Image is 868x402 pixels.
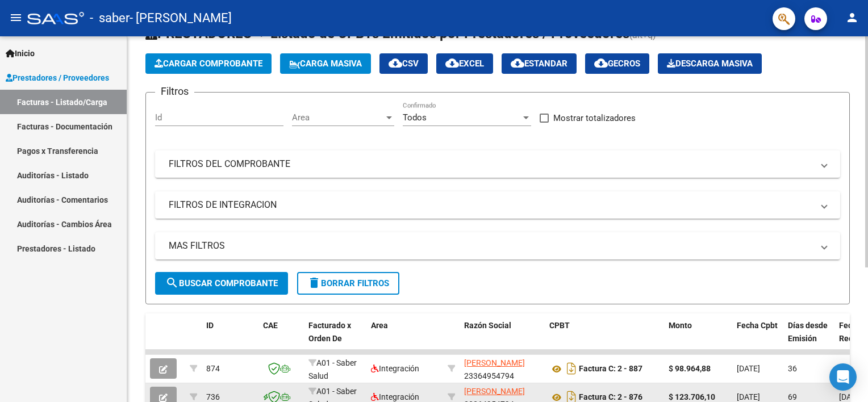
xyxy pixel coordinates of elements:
[155,150,840,178] mat-expansion-panel-header: FILTROS DEL COMPROBANTE
[594,56,608,70] mat-icon: cloud_download
[464,387,525,396] span: [PERSON_NAME]
[165,276,179,290] mat-icon: search
[379,53,428,74] button: CSV
[553,111,636,125] span: Mostrar totalizadores
[669,321,692,330] span: Monto
[155,272,288,295] button: Buscar Comprobante
[464,321,511,330] span: Razón Social
[436,53,493,74] button: EXCEL
[9,11,23,24] mat-icon: menu
[445,58,484,69] span: EXCEL
[839,392,862,401] span: [DATE]
[737,321,778,330] span: Fecha Cpbt
[308,321,351,343] span: Facturado x Orden De
[737,364,760,373] span: [DATE]
[669,392,715,401] strong: $ 123.706,10
[502,53,577,74] button: Estandar
[511,56,524,70] mat-icon: cloud_download
[579,365,642,374] strong: Factura C: 2 - 887
[371,321,388,330] span: Area
[658,53,762,74] button: Descarga Masiva
[783,313,834,363] datatable-header-cell: Días desde Emisión
[464,358,525,367] span: [PERSON_NAME]
[169,240,813,252] mat-panel-title: MAS FILTROS
[169,199,813,211] mat-panel-title: FILTROS DE INTEGRACION
[155,191,840,219] mat-expansion-panel-header: FILTROS DE INTEGRACION
[206,364,220,373] span: 874
[155,232,840,259] mat-expansion-panel-header: MAS FILTROS
[788,392,797,401] span: 69
[549,321,570,330] span: CPBT
[90,6,130,31] span: - saber
[292,112,384,123] span: Area
[280,53,371,74] button: Carga Masiva
[564,359,579,378] i: Descargar documento
[155,58,262,69] span: Cargar Comprobante
[263,321,278,330] span: CAE
[829,363,857,391] div: Open Intercom Messenger
[366,313,443,363] datatable-header-cell: Area
[308,358,357,380] span: A01 - Saber Salud
[6,47,35,60] span: Inicio
[389,56,402,70] mat-icon: cloud_download
[445,56,459,70] mat-icon: cloud_download
[464,357,540,380] div: 23364954794
[371,392,419,401] span: Integración
[6,72,109,84] span: Prestadores / Proveedores
[511,58,567,69] span: Estandar
[165,278,278,288] span: Buscar Comprobante
[460,313,545,363] datatable-header-cell: Razón Social
[130,6,232,31] span: - [PERSON_NAME]
[545,313,664,363] datatable-header-cell: CPBT
[737,392,760,401] span: [DATE]
[389,58,419,69] span: CSV
[145,53,272,74] button: Cargar Comprobante
[297,272,399,295] button: Borrar Filtros
[788,364,797,373] span: 36
[202,313,258,363] datatable-header-cell: ID
[289,58,362,69] span: Carga Masiva
[664,313,732,363] datatable-header-cell: Monto
[585,53,649,74] button: Gecros
[307,278,389,288] span: Borrar Filtros
[732,313,783,363] datatable-header-cell: Fecha Cpbt
[579,393,642,402] strong: Factura C: 2 - 876
[403,112,427,123] span: Todos
[371,364,419,373] span: Integración
[155,83,194,99] h3: Filtros
[169,158,813,170] mat-panel-title: FILTROS DEL COMPROBANTE
[258,313,304,363] datatable-header-cell: CAE
[845,11,859,24] mat-icon: person
[206,321,214,330] span: ID
[658,53,762,74] app-download-masive: Descarga masiva de comprobantes (adjuntos)
[669,364,711,373] strong: $ 98.964,88
[788,321,828,343] span: Días desde Emisión
[307,276,321,290] mat-icon: delete
[304,313,366,363] datatable-header-cell: Facturado x Orden De
[667,58,753,69] span: Descarga Masiva
[206,392,220,401] span: 736
[594,58,640,69] span: Gecros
